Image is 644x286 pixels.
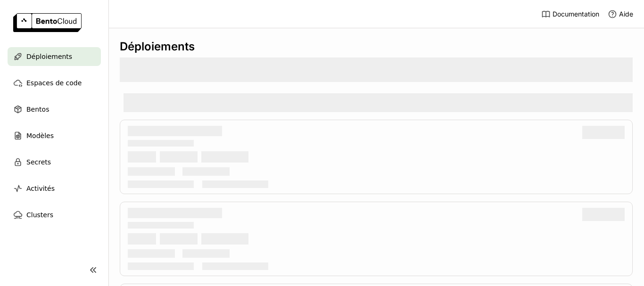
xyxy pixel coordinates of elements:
[13,13,82,32] img: logo
[26,209,53,221] span: Clusters
[8,100,101,119] a: Bentos
[26,156,51,168] span: Secrets
[608,9,633,19] div: Aide
[26,77,82,89] span: Espaces de code
[26,130,54,141] span: Modèles
[26,183,55,194] span: Activités
[8,205,101,224] a: Clusters
[541,9,599,19] a: Documentation
[8,179,101,198] a: Activités
[26,104,49,115] span: Bentos
[8,126,101,145] a: Modèles
[26,51,72,62] span: Déploiements
[8,153,101,172] a: Secrets
[619,10,633,18] span: Aide
[120,40,633,54] div: Déploiements
[553,10,599,18] span: Documentation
